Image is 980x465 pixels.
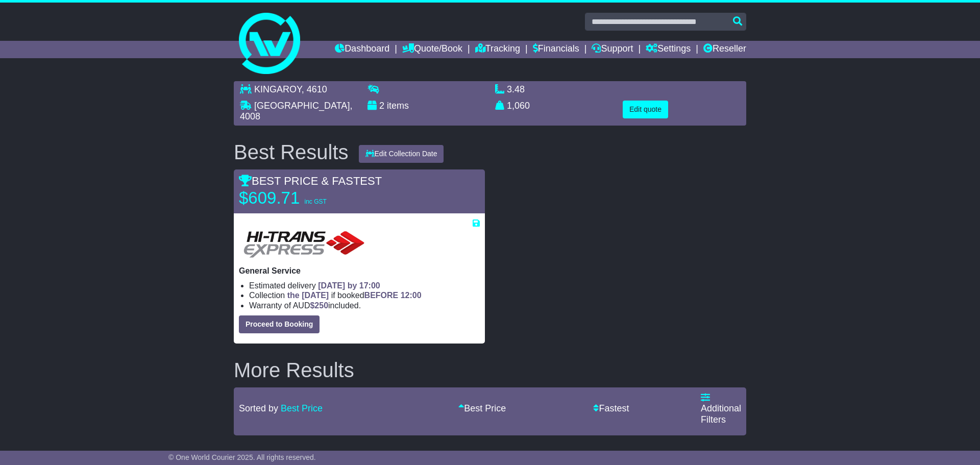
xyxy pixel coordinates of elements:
button: Proceed to Booking [239,315,320,333]
span: © One World Courier 2025. All rights reserved. [168,453,316,461]
a: Fastest [593,403,629,413]
a: Best Price [458,403,506,413]
span: inc GST [304,198,326,205]
span: the [DATE] [287,291,329,300]
img: HiTrans: General Service [239,228,370,261]
a: Support [592,41,633,58]
a: Settings [646,41,691,58]
span: KINGAROY [254,84,302,94]
a: Quote/Book [402,41,462,58]
a: Tracking [475,41,520,58]
span: 3.48 [507,84,525,94]
p: General Service [239,266,480,276]
button: Edit Collection Date [359,145,444,163]
h2: More Results [234,359,746,381]
li: Estimated delivery [249,281,480,290]
p: $609.71 [239,188,366,208]
a: Reseller [703,41,746,58]
span: [DATE] by 17:00 [318,281,380,290]
span: [GEOGRAPHIC_DATA] [254,101,350,111]
span: Sorted by [239,403,278,413]
a: Best Price [281,403,323,413]
span: 2 [379,101,384,111]
span: BEST PRICE & FASTEST [239,175,382,187]
a: Additional Filters [701,393,741,425]
span: , 4008 [240,101,352,122]
span: $ [310,301,328,310]
span: 12:00 [401,291,422,300]
li: Collection [249,290,480,300]
span: if booked [287,291,422,300]
button: Edit quote [623,101,668,118]
span: BEFORE [364,291,399,300]
span: 250 [314,301,328,310]
a: Dashboard [335,41,389,58]
span: , 4610 [302,84,327,94]
a: Financials [533,41,579,58]
span: 1,060 [507,101,530,111]
li: Warranty of AUD included. [249,301,480,310]
div: Best Results [229,141,354,163]
span: items [387,101,409,111]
